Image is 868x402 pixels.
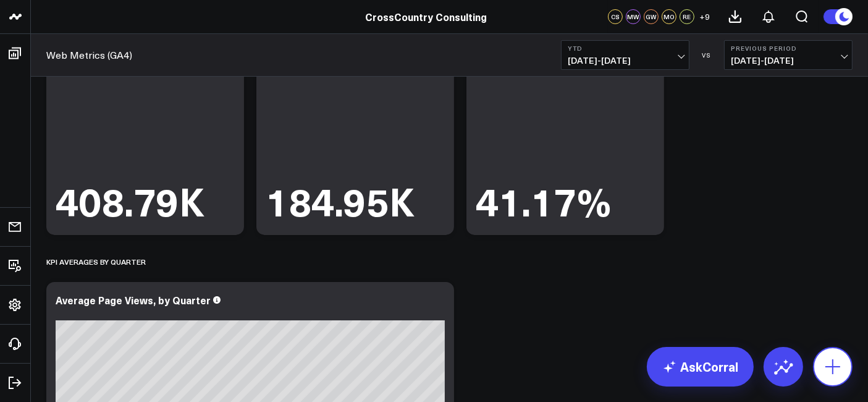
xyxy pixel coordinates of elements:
b: YTD [568,45,683,52]
div: MO [662,9,676,24]
a: AskCorral [647,347,754,387]
div: GW [644,9,659,24]
div: Average Page Views, by Quarter [56,293,211,307]
div: 41.17% [476,181,612,220]
button: +9 [697,9,712,24]
span: [DATE] - [DATE] [731,56,846,66]
button: Previous Period[DATE]-[DATE] [724,40,853,70]
a: CrossCountry Consulting [366,10,487,24]
div: VS [696,51,718,59]
span: + 9 [700,12,710,21]
div: 184.95K [266,181,415,220]
div: KPI Averages By Quarter [46,247,146,276]
b: Previous Period [731,45,846,52]
button: YTD[DATE]-[DATE] [561,40,689,70]
div: CS [608,9,623,24]
a: Web Metrics (GA4) [46,48,132,62]
span: [DATE] - [DATE] [568,56,683,66]
div: 408.79K [56,181,204,220]
div: MW [626,9,641,24]
div: RE [680,9,694,24]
